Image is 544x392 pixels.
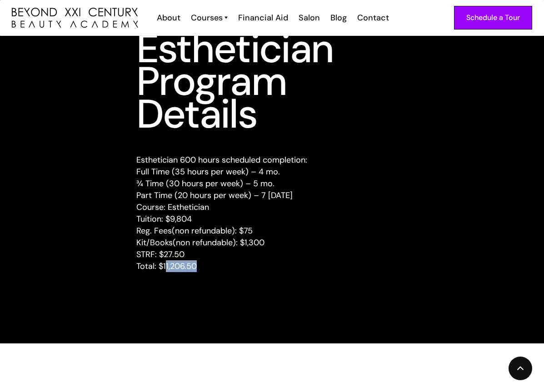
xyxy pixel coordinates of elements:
[454,6,532,30] a: Schedule a Tour
[357,12,389,24] div: Contact
[351,12,394,24] a: Contact
[324,12,351,24] a: Blog
[232,12,293,24] a: Financial Aid
[157,12,180,24] div: About
[12,8,138,28] a: home
[136,32,408,130] h2: Esthetician Program Details
[151,12,185,24] a: About
[330,12,347,24] div: Blog
[136,154,408,272] p: Esthetician 600 hours scheduled completion: Full Time (35 hours per week) – 4 mo. ¾ Time (30 hour...
[12,8,138,28] img: beyond 21st century beauty academy logo
[191,12,223,24] div: Courses
[293,12,324,24] a: Salon
[299,12,320,24] div: Salon
[466,12,520,24] div: Schedule a Tour
[238,12,288,24] div: Financial Aid
[191,12,228,24] a: Courses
